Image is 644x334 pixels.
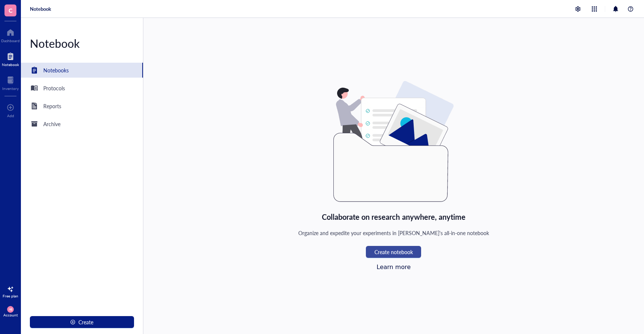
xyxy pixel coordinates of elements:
a: Notebook [30,6,51,12]
a: Notebooks [21,63,143,78]
div: Inventory [2,86,19,91]
span: MB [9,308,12,311]
button: Create notebook [366,246,421,258]
div: Archive [43,120,60,128]
div: Notebooks [43,66,69,74]
span: Create [78,319,93,325]
div: Notebook [21,36,143,51]
a: Reports [21,99,143,113]
div: Organize and expedite your experiments in [PERSON_NAME]'s all-in-one notebook [298,229,489,237]
a: Learn more [377,263,411,271]
a: Notebook [2,50,19,67]
a: Dashboard [1,26,20,43]
span: C [9,6,13,15]
div: Account [3,313,18,317]
div: Collaborate on research anywhere, anytime [322,211,466,223]
a: Archive [21,116,143,131]
div: Add [7,113,14,118]
button: Create [30,316,134,328]
span: Create notebook [374,249,413,255]
div: Reports [43,102,61,110]
a: Inventory [2,74,19,91]
div: Free plan [3,294,18,298]
div: Protocols [43,84,65,92]
a: Protocols [21,81,143,96]
div: Dashboard [1,38,20,43]
div: Notebook [2,62,19,67]
img: Empty state [333,81,454,202]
